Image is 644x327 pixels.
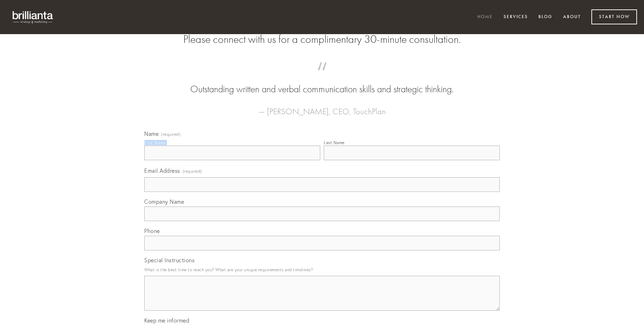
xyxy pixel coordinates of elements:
[534,11,557,23] a: Blog
[144,167,180,174] span: Email Address
[144,227,160,234] span: Phone
[144,130,159,137] span: Name
[155,96,489,118] figcaption: — [PERSON_NAME], CEO, TouchPlan
[183,166,202,176] span: (required)
[7,7,59,27] img: brillianta - research, strategy, marketing
[144,257,194,264] span: Special Instructions
[473,11,497,23] a: Home
[144,33,500,46] h2: Please connect with us for a complimentary 30-minute consultation.
[144,265,500,274] p: What is the best time to reach you? What are your unique requirements and timelines?
[499,11,532,23] a: Services
[144,198,184,205] span: Company Name
[559,11,585,23] a: About
[155,69,489,83] span: “
[144,140,166,145] div: First Name
[155,69,489,96] blockquote: Outstanding written and verbal communication skills and strategic thinking.
[144,317,189,324] span: Keep me informed
[591,9,637,24] a: Start Now
[324,140,345,145] div: Last Name
[161,132,181,137] span: (required)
